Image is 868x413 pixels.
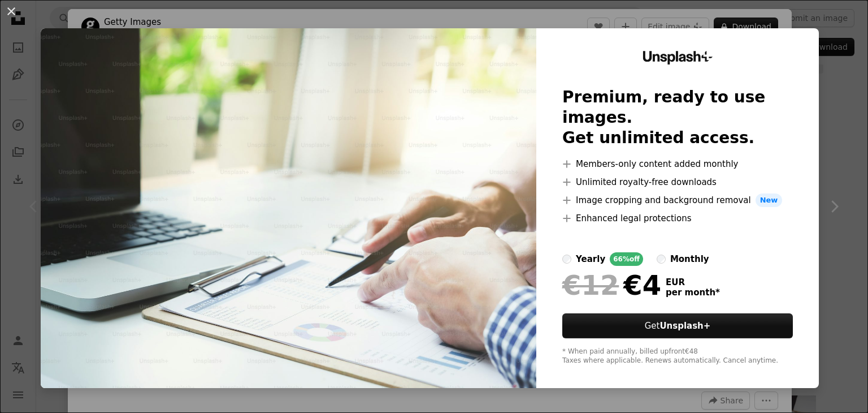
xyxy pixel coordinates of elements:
[562,157,793,171] li: Members-only content added monthly
[670,252,709,266] div: monthly
[562,175,793,189] li: Unlimited royalty-free downloads
[659,321,710,331] strong: Unsplash+
[562,255,571,264] input: yearly66%off
[657,255,666,264] input: monthly
[562,313,793,338] button: GetUnsplash+
[576,252,605,266] div: yearly
[562,270,661,300] div: €4
[666,277,720,287] span: EUR
[666,287,720,298] span: per month *
[562,212,793,225] li: Enhanced legal protections
[756,193,783,207] span: New
[562,347,793,365] div: * When paid annually, billed upfront €48 Taxes where applicable. Renews automatically. Cancel any...
[562,193,793,207] li: Image cropping and background removal
[562,87,793,148] h2: Premium, ready to use images. Get unlimited access.
[562,270,619,300] span: €12
[610,252,643,266] div: 66% off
